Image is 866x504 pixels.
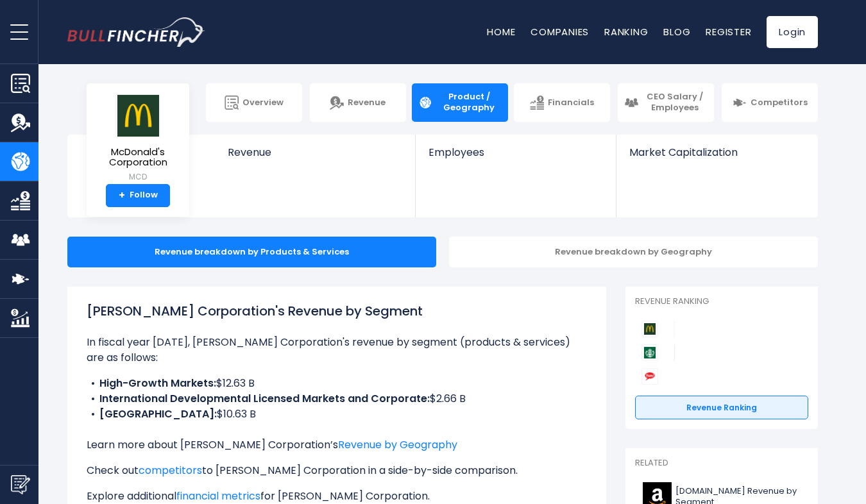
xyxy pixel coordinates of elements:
b: [GEOGRAPHIC_DATA]: [99,407,217,421]
span: CEO Salary / Employees [642,92,708,113]
a: financial metrics [176,489,260,503]
a: Companies [531,25,589,38]
span: Revenue [228,146,403,158]
span: Employees [429,146,602,158]
strong: + [119,190,125,201]
a: Login [767,16,818,48]
a: CEO Salary / Employees [618,83,714,122]
a: Blog [663,25,690,38]
a: +Follow [106,184,170,207]
a: Register [706,25,751,38]
p: In fiscal year [DATE], [PERSON_NAME] Corporation's revenue by segment (products & services) are a... [87,335,587,365]
a: Revenue by Geography [338,437,457,452]
span: Revenue [348,97,386,108]
a: Overview [206,83,302,122]
a: Ranking [604,25,648,38]
img: bullfincher logo [67,17,205,47]
div: Revenue breakdown by Geography [449,237,818,267]
div: Revenue breakdown by Products & Services [67,237,436,267]
a: Home [487,25,515,38]
img: Yum! Brands competitors logo [641,368,658,385]
a: Revenue [215,135,416,180]
p: Check out to [PERSON_NAME] Corporation in a side-by-side comparison. [87,463,587,478]
span: Market Capitalization [629,146,804,158]
span: McDonald's Corporation [97,147,179,168]
b: High-Growth Markets: [99,376,216,391]
li: $12.63 B [87,376,587,391]
span: Competitors [751,97,808,108]
a: Competitors [722,83,818,122]
a: Financials [514,83,610,122]
img: McDonald's Corporation competitors logo [641,321,658,337]
b: International Developmental Licensed Markets and Corporate: [99,391,430,406]
span: Overview [242,97,284,108]
small: MCD [97,171,179,183]
li: $2.66 B [87,391,587,407]
a: Employees [416,135,615,180]
a: competitors [139,463,202,478]
li: $10.63 B [87,407,587,422]
p: Related [635,458,808,469]
a: Product / Geography [412,83,508,122]
p: Explore additional for [PERSON_NAME] Corporation. [87,489,587,504]
a: Go to homepage [67,17,205,47]
span: Financials [548,97,594,108]
a: Revenue [310,83,406,122]
h1: [PERSON_NAME] Corporation's Revenue by Segment [87,301,587,321]
span: Product / Geography [436,92,502,113]
img: Starbucks Corporation competitors logo [641,344,658,361]
p: Revenue Ranking [635,296,808,307]
a: McDonald's Corporation MCD [96,94,180,184]
a: Revenue Ranking [635,396,808,420]
p: Learn more about [PERSON_NAME] Corporation’s [87,437,587,453]
a: Market Capitalization [616,135,817,180]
